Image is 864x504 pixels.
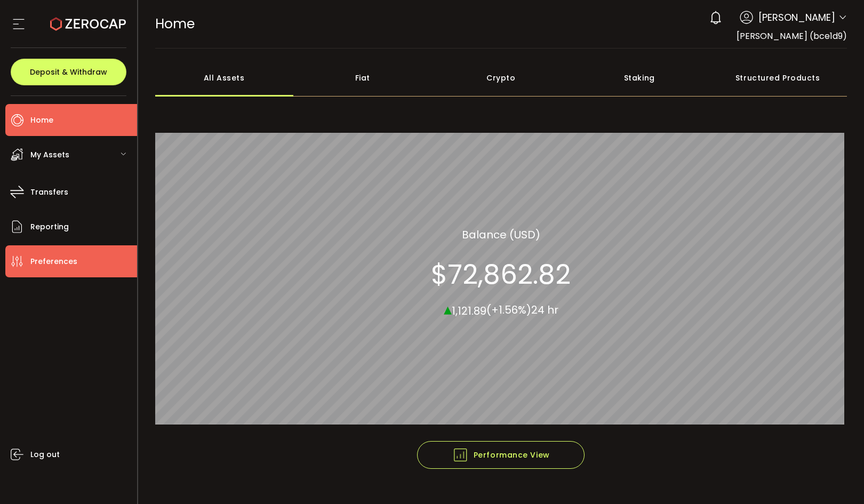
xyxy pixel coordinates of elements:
span: [PERSON_NAME] [758,10,835,25]
span: 1,121.89 [452,303,486,318]
span: Transfers [30,185,68,200]
button: Performance View [417,441,585,469]
span: ▴ [444,297,452,320]
span: Reporting [30,219,69,235]
span: My Assets [30,147,69,163]
span: Deposit & Withdraw [30,68,107,76]
div: Crypto [432,59,571,97]
span: Preferences [30,254,77,269]
span: 24 hr [531,302,558,317]
div: Staking [570,59,709,97]
iframe: Chat Widget [811,453,864,504]
div: Fiat [293,59,432,97]
span: (+1.56%) [486,302,531,317]
button: Deposit & Withdraw [11,59,126,85]
section: $72,862.82 [431,258,571,290]
span: [PERSON_NAME] (bce1d9) [737,30,847,42]
section: Balance (USD) [462,226,540,242]
span: Home [155,14,195,33]
div: All Assets [155,59,294,97]
div: Structured Products [709,59,847,97]
span: Log out [30,447,60,462]
span: Home [30,113,53,128]
span: Performance View [452,447,550,463]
